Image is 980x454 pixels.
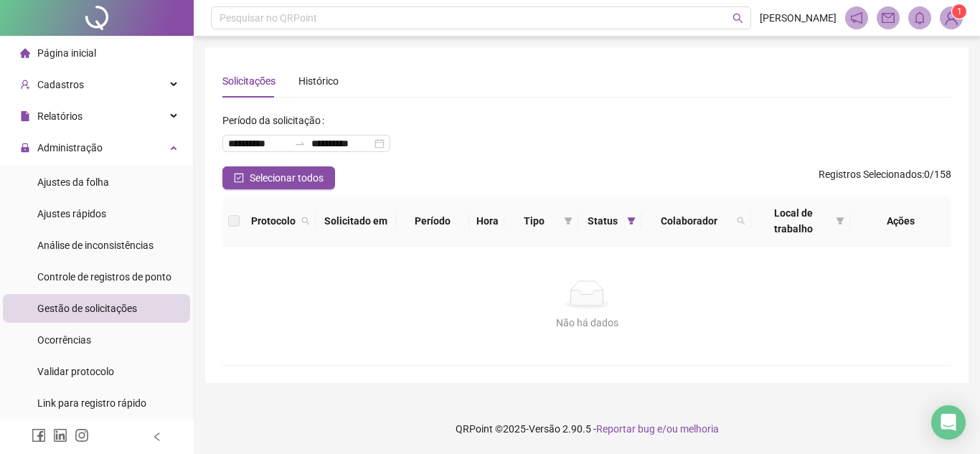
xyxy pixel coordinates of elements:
[298,73,339,89] div: Histórico
[596,423,719,435] span: Reportar bug e/ou melhoria
[37,176,109,188] span: Ajustes da folha
[298,210,313,232] span: search
[470,197,505,246] th: Hora
[20,80,30,90] span: user-add
[37,47,96,59] span: Página inicial
[836,217,844,225] span: filter
[37,142,103,153] span: Administração
[760,10,837,26] span: [PERSON_NAME]
[37,366,114,377] span: Validar protocolo
[37,240,154,251] span: Análise de inconsistências
[301,217,310,225] span: search
[251,213,296,229] span: Protocolo
[194,404,980,454] footer: QRPoint © 2025 - 2.90.5 -
[913,11,926,24] span: bell
[564,217,573,225] span: filter
[222,109,330,132] label: Período da solicitação
[510,213,558,229] span: Tipo
[624,210,639,232] span: filter
[316,197,396,246] th: Solicitado em
[732,13,743,24] span: search
[37,303,137,314] span: Gestão de solicitações
[737,217,745,225] span: search
[882,11,895,24] span: mail
[37,397,146,409] span: Link para registro rápido
[250,170,324,186] span: Selecionar todos
[37,79,84,90] span: Cadastros
[757,205,831,237] span: Local de trabalho
[37,110,83,122] span: Relatórios
[647,213,731,229] span: Colaborador
[37,271,171,283] span: Controle de registros de ponto
[850,11,863,24] span: notification
[20,143,30,153] span: lock
[37,208,106,219] span: Ajustes rápidos
[561,210,575,232] span: filter
[627,217,636,225] span: filter
[952,4,966,19] sup: Atualize o seu contato no menu Meus Dados
[234,173,244,183] span: check-square
[931,405,966,440] div: Open Intercom Messenger
[396,197,470,246] th: Período
[294,138,306,149] span: swap-right
[957,6,962,16] span: 1
[53,428,67,443] span: linkedin
[222,73,275,89] div: Solicitações
[529,423,560,435] span: Versão
[734,210,748,232] span: search
[240,315,934,331] div: Não há dados
[819,169,922,180] span: Registros Selecionados
[152,432,162,442] span: left
[833,202,847,240] span: filter
[856,213,946,229] div: Ações
[941,7,962,29] img: 83922
[75,428,89,443] span: instagram
[584,213,621,229] span: Status
[32,428,46,443] span: facebook
[222,166,335,189] button: Selecionar todos
[819,166,951,189] span: : 0 / 158
[20,48,30,58] span: home
[37,334,91,346] span: Ocorrências
[20,111,30,121] span: file
[294,138,306,149] span: to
